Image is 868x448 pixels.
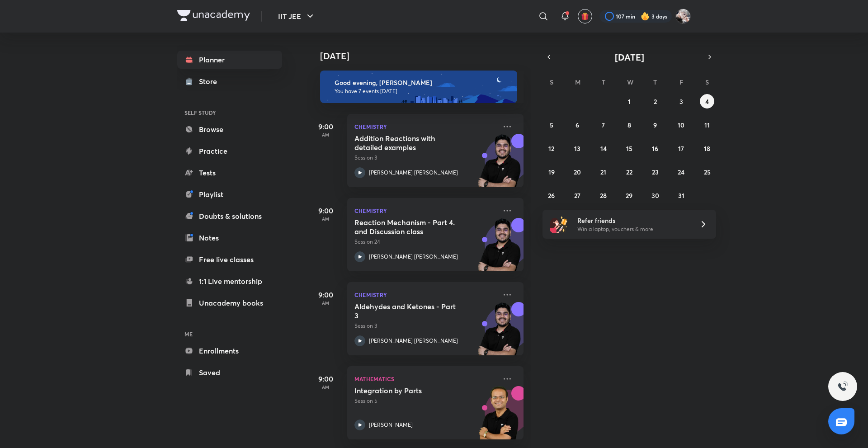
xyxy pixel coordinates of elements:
abbr: October 28, 2025 [600,191,607,200]
button: October 16, 2025 [648,141,662,156]
img: unacademy [474,218,524,280]
abbr: Friday [679,78,683,86]
abbr: Wednesday [627,78,633,86]
button: October 15, 2025 [622,141,637,156]
img: evening [320,71,517,103]
img: avatar [581,12,589,20]
a: Enrollments [177,342,282,360]
h5: Addition Reactions with detailed examples [354,134,467,152]
button: October 24, 2025 [674,165,689,179]
abbr: October 20, 2025 [574,168,581,176]
abbr: October 13, 2025 [574,144,580,153]
p: Chemistry [354,121,496,132]
div: Store [199,76,222,87]
p: AM [307,384,344,390]
p: Mathematics [354,373,496,384]
abbr: October 1, 2025 [628,97,631,106]
h5: Integration by Parts [354,386,467,395]
h5: 9:00 [307,121,344,132]
button: October 18, 2025 [700,141,714,156]
abbr: October 22, 2025 [626,168,632,176]
abbr: October 30, 2025 [651,191,659,200]
button: IIT JEE [273,7,321,25]
abbr: October 18, 2025 [704,144,710,153]
abbr: October 12, 2025 [548,144,554,153]
button: October 2, 2025 [648,94,662,108]
a: Tests [177,164,282,182]
p: AM [307,300,344,306]
button: October 7, 2025 [596,118,611,132]
abbr: October 16, 2025 [652,144,658,153]
button: October 30, 2025 [648,188,662,203]
abbr: October 10, 2025 [678,121,684,129]
abbr: October 4, 2025 [705,97,709,106]
button: October 21, 2025 [596,165,611,179]
img: referral [550,215,568,233]
abbr: October 25, 2025 [704,168,711,176]
abbr: October 6, 2025 [576,121,579,129]
a: Browse [177,120,282,138]
abbr: Sunday [550,78,553,86]
h5: 9:00 [307,373,344,384]
h4: [DATE] [320,51,533,61]
p: You have 7 events [DATE] [335,88,509,95]
p: [PERSON_NAME] [PERSON_NAME] [369,169,458,177]
img: unacademy [474,134,524,196]
abbr: Thursday [653,78,657,86]
a: Saved [177,363,282,382]
span: [DATE] [615,51,644,63]
a: Company Logo [177,10,250,23]
a: Doubts & solutions [177,207,282,225]
p: Chemistry [354,289,496,300]
abbr: October 15, 2025 [626,144,632,153]
a: Planner [177,51,282,69]
abbr: Saturday [705,78,709,86]
h5: 9:00 [307,289,344,300]
button: October 25, 2025 [700,165,714,179]
a: Practice [177,142,282,160]
abbr: October 7, 2025 [602,121,605,129]
abbr: October 24, 2025 [678,168,684,176]
img: Navin Raj [675,9,691,24]
abbr: October 21, 2025 [600,168,606,176]
h6: SELF STUDY [177,105,282,120]
abbr: October 31, 2025 [678,191,684,200]
a: 1:1 Live mentorship [177,272,282,290]
button: October 20, 2025 [570,165,585,179]
p: Session 3 [354,154,496,162]
img: ttu [837,381,848,392]
p: Session 5 [354,397,496,405]
a: Store [177,72,282,90]
h5: Reaction Mechanism - Part 4. and Discussion class [354,218,467,236]
abbr: Monday [575,78,580,86]
abbr: Tuesday [602,78,605,86]
h5: 9:00 [307,205,344,216]
button: October 1, 2025 [622,94,637,108]
abbr: October 23, 2025 [652,168,659,176]
p: Win a laptop, vouchers & more [577,225,689,233]
button: October 6, 2025 [570,118,585,132]
button: October 27, 2025 [570,188,585,203]
p: [PERSON_NAME] [369,421,413,429]
abbr: October 17, 2025 [678,144,684,153]
p: AM [307,216,344,222]
h6: Good evening, [PERSON_NAME] [335,79,509,87]
p: [PERSON_NAME] [PERSON_NAME] [369,253,458,261]
p: Session 24 [354,238,496,246]
button: October 28, 2025 [596,188,611,203]
button: October 10, 2025 [674,118,689,132]
button: October 26, 2025 [544,188,559,203]
button: October 12, 2025 [544,141,559,156]
button: October 23, 2025 [648,165,662,179]
abbr: October 2, 2025 [654,97,657,106]
abbr: October 9, 2025 [653,121,657,129]
a: Playlist [177,185,282,203]
button: October 14, 2025 [596,141,611,156]
button: October 19, 2025 [544,165,559,179]
button: October 17, 2025 [674,141,689,156]
h6: ME [177,326,282,342]
p: AM [307,132,344,137]
button: October 29, 2025 [622,188,637,203]
a: Notes [177,229,282,247]
button: October 11, 2025 [700,118,714,132]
